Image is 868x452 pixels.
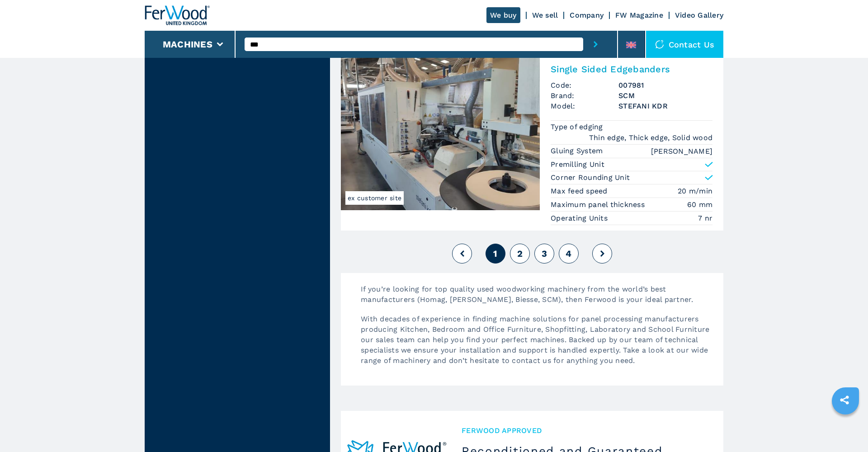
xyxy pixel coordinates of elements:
[341,56,540,210] img: Single Sided Edgebanders SCM STEFANI KDR
[559,244,579,264] button: 4
[352,284,723,314] p: If you’re looking for top quality used woodworking machinery from the world’s best manufacturers ...
[341,56,723,231] a: Single Sided Edgebanders SCM STEFANI KDRex customer siteSingle Sided EdgebandersCode:007981Brand:...
[493,248,497,259] span: 1
[646,31,724,58] div: Contact us
[551,213,610,223] p: Operating Units
[510,244,530,264] button: 2
[486,7,520,23] a: We buy
[145,5,210,25] img: Ferwood
[345,191,404,205] span: ex customer site
[675,11,723,19] a: Video Gallery
[687,199,712,210] em: 60 mm
[551,146,605,156] p: Gluing System
[534,244,554,264] button: 3
[618,80,712,90] h3: 007981
[570,11,604,19] a: Company
[352,314,723,375] p: With decades of experience in finding machine solutions for panel processing manufacturers produc...
[542,248,547,259] span: 3
[486,244,505,264] button: 1
[589,132,712,143] em: Thin edge, Thick edge, Solid wood
[566,248,571,259] span: 4
[551,80,618,90] span: Code:
[833,389,856,411] a: sharethis
[830,411,861,445] iframe: Chat
[583,31,608,58] button: submit-button
[618,90,712,101] h3: SCM
[551,200,647,210] p: Maximum panel thickness
[618,101,712,111] h3: STEFANI KDR
[532,11,558,19] a: We sell
[551,173,630,183] p: Corner Rounding Unit
[615,11,663,19] a: FW Magazine
[655,40,664,49] img: Contact us
[551,90,618,101] span: Brand:
[651,146,712,156] em: [PERSON_NAME]
[551,64,712,75] h2: Single Sided Edgebanders
[551,122,605,132] p: Type of edging
[551,160,604,169] p: Premilling Unit
[551,101,618,111] span: Model:
[517,248,523,259] span: 2
[551,186,610,196] p: Max feed speed
[698,213,712,223] em: 7 nr
[678,186,712,196] em: 20 m/min
[462,425,709,436] span: Ferwood Approved
[163,39,212,50] button: Machines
